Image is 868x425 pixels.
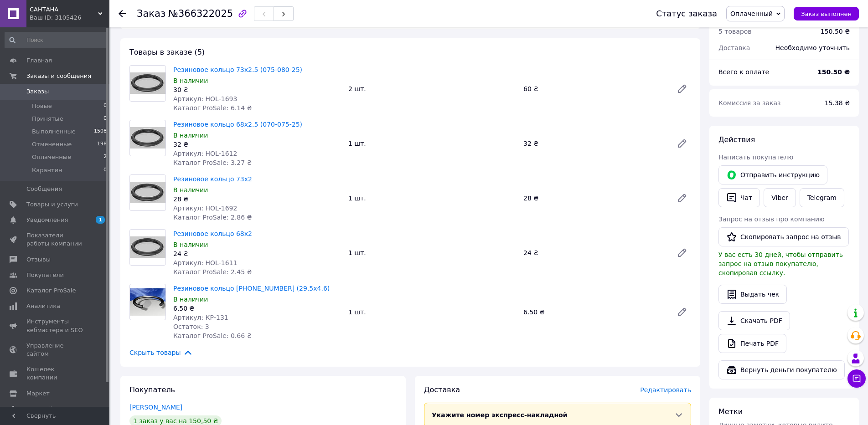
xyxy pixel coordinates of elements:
img: Резиновое кольцо 73x2 [130,182,165,203]
div: Вернуться назад [119,9,126,18]
span: Доставка [424,385,460,394]
span: Покупатель [129,385,175,394]
div: 1 шт. [345,306,520,318]
span: Сообщения [26,185,62,193]
span: 0 [103,166,107,174]
span: Принятые [32,115,63,123]
div: 6.50 ₴ [173,304,341,313]
button: Отправить инструкцию [718,165,827,184]
span: Запрос на отзыв про компанию [718,215,825,223]
span: В наличии [173,296,208,303]
img: Резиновое кольцо 68x2 [130,236,165,258]
div: 6.50 ₴ [520,306,669,318]
div: 150.50 ₴ [821,27,850,36]
span: В наличии [173,241,208,248]
a: Редактировать [673,189,691,207]
button: Скопировать запрос на отзыв [718,227,849,246]
span: 198 [97,140,107,148]
span: Каталог ProSale: 2.86 ₴ [173,214,252,221]
span: Покупатели [26,271,64,279]
div: 28 ₴ [520,192,669,205]
span: Доставка [718,44,750,51]
span: Настройки [26,405,60,413]
div: 1 шт. [345,246,520,259]
span: Товары в заказе (5) [129,48,205,56]
span: Уведомления [26,216,68,224]
span: В наличии [173,132,208,139]
div: 28 ₴ [173,195,341,204]
img: Резиновое кольцо 73x2.5 (075-080-25) [130,72,165,94]
span: Главная [26,56,52,65]
span: Каталог ProSale: 2.45 ₴ [173,268,252,276]
span: Каталог ProSale [26,287,76,295]
span: Артикул: HOL-1612 [173,150,237,157]
span: У вас есть 30 дней, чтобы отправить запрос на отзыв покупателю, скопировав ссылку. [718,251,843,277]
div: 24 ₴ [173,249,341,258]
a: Редактировать [673,244,691,262]
div: 32 ₴ [520,137,669,150]
a: Печать PDF [718,334,786,353]
button: Чат с покупателем [847,369,866,388]
span: В наличии [173,186,208,194]
span: Оплаченные [32,153,71,161]
span: Оплаченный [730,10,773,17]
span: Написать покупателю [718,154,793,161]
button: Чат [718,188,760,207]
span: Аналитика [26,302,60,310]
span: Маркет [26,389,50,398]
span: Заказы [26,87,49,96]
span: 15.38 ₴ [825,99,850,107]
input: Поиск [5,32,108,48]
div: Необходимо уточнить [770,38,855,58]
span: 1508 [94,128,107,136]
span: Карантин [32,166,62,174]
span: Всего к оплате [718,68,769,76]
div: 32 ₴ [173,140,341,149]
div: Статус заказа [656,9,717,18]
span: Отзывы [26,256,51,264]
span: Выполненные [32,128,76,136]
span: В наличии [173,77,208,84]
b: 150.50 ₴ [817,68,850,76]
a: Telegram [800,188,844,207]
span: Артикул: HOL-1611 [173,259,237,266]
span: 0 [103,115,107,123]
span: Каталог ProSale: 3.27 ₴ [173,159,252,166]
span: 1 [96,216,105,224]
button: Заказ выполнен [794,7,859,20]
span: Артикул: HOL-1692 [173,205,237,212]
a: Редактировать [673,80,691,98]
span: Инструменты вебмастера и SEO [26,317,84,334]
span: Артикул: HOL-1693 [173,95,237,102]
span: Артикул: КР-131 [173,314,228,321]
span: 5 товаров [718,28,752,35]
span: 2 [103,153,107,161]
span: Заказы и сообщения [26,72,91,80]
span: Отмененные [32,140,72,148]
div: 60 ₴ [520,82,669,95]
div: 30 ₴ [173,85,341,94]
a: Резиновое кольцо 73x2.5 (075-080-25) [173,66,302,73]
a: Резиновое кольцо 68x2 [173,230,252,237]
a: Viber [764,188,796,207]
div: Ваш ID: 3105426 [30,14,109,22]
span: Товары и услуги [26,200,78,209]
div: 24 ₴ [520,246,669,259]
button: Выдать чек [718,285,787,304]
span: Действия [718,135,755,144]
span: Редактировать [640,386,691,394]
span: Каталог ProSale: 0.66 ₴ [173,332,252,339]
span: Управление сайтом [26,342,84,358]
span: Кошелек компании [26,365,84,382]
span: Метки [718,407,743,416]
span: Заказ выполнен [801,10,852,17]
a: Резиновое кольцо [PHONE_NUMBER] (29.5x4.6) [173,285,330,292]
span: Скрыть товары [129,348,193,358]
span: Укажите номер экспресс-накладной [432,411,568,419]
span: Комиссия за заказ [718,99,781,107]
span: Остаток: 3 [173,323,209,330]
div: 1 шт. [345,137,520,150]
a: Редактировать [673,303,691,321]
a: Скачать PDF [718,311,790,330]
a: Резиновое кольцо 68x2.5 (070-075-25) [173,121,302,128]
